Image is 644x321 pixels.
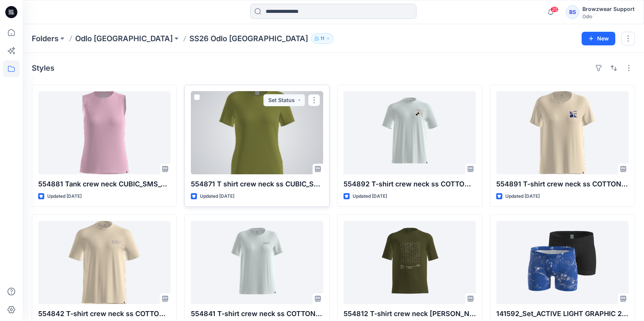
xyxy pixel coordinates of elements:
button: New [582,32,615,45]
p: Updated [DATE] [200,192,234,200]
a: 554871 T shirt crew neck ss CUBIC_SMS_3D_2 [191,91,323,174]
h4: Styles [32,64,54,73]
a: Folders [32,33,59,44]
p: Updated [DATE] [505,192,540,200]
p: SS26 Odlo [GEOGRAPHIC_DATA] [189,33,308,44]
p: 554841 T-shirt crew neck ss COTTON BLEND UNLIMITED [191,309,323,319]
p: 554892 T-shirt crew neck ss COTTON BLEND ODLO FLAGS [344,179,476,189]
a: 554881 Tank crew neck CUBIC_SMS_3D_2 [38,91,170,174]
p: 141592_Set_ACTIVE LIGHT GRAPHIC 2ACK [496,309,629,319]
button: 11 [311,33,334,44]
a: 554891 T-shirt crew neck ss COTTON BLEND ODLO FLAGS [496,91,629,174]
div: BS [566,5,579,19]
p: 554842 T-shirt crew neck ss COTTON BLEND UNLIMITED [38,309,170,319]
a: 554812 T-shirt crew neck ss MERINO TENCEL HYPER MAP [344,221,476,304]
div: Browzwear Support [582,5,635,14]
p: Updated [DATE] [47,192,82,200]
p: 554871 T shirt crew neck ss CUBIC_SMS_3D_2 [191,179,323,189]
p: 554891 T-shirt crew neck ss COTTON BLEND ODLO FLAGS [496,179,629,189]
p: Updated [DATE] [353,192,387,200]
a: Odlo [GEOGRAPHIC_DATA] [75,33,173,44]
a: 141592_Set_ACTIVE LIGHT GRAPHIC 2ACK [496,221,629,304]
a: 554841 T-shirt crew neck ss COTTON BLEND UNLIMITED [191,221,323,304]
p: 554812 T-shirt crew neck [PERSON_NAME] TENCEL HYPER MAP [344,309,476,319]
p: 554881 Tank crew neck CUBIC_SMS_3D_2 [38,179,170,189]
a: 554892 T-shirt crew neck ss COTTON BLEND ODLO FLAGS [344,91,476,174]
a: 554842 T-shirt crew neck ss COTTON BLEND UNLIMITED [38,221,170,304]
div: Odlo [582,14,635,19]
span: 20 [550,6,559,12]
p: 11 [320,34,324,43]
